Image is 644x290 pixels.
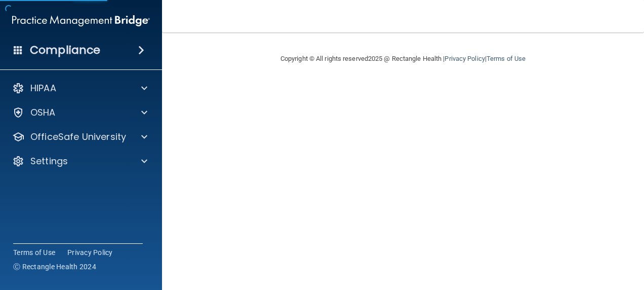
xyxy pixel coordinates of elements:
a: Privacy Policy [445,55,485,62]
div: Copyright © All rights reserved 2025 @ Rectangle Health | | [218,43,588,75]
a: Settings [12,155,147,167]
img: PMB logo [12,11,150,31]
a: Terms of Use [13,247,55,258]
p: Settings [30,155,68,167]
a: Privacy Policy [67,247,113,258]
a: OSHA [12,106,147,119]
a: OfficeSafe University [12,131,147,143]
p: HIPAA [30,82,56,94]
p: OfficeSafe University [30,131,126,143]
span: Ⓒ Rectangle Health 2024 [13,262,96,272]
p: OSHA [30,106,56,119]
a: HIPAA [12,82,147,94]
h4: Compliance [30,43,100,57]
a: Terms of Use [487,55,526,62]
